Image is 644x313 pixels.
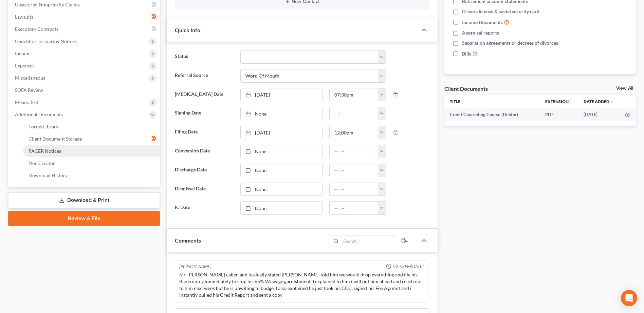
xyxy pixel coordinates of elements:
[241,164,322,177] a: None
[171,201,237,215] label: IC Date
[545,99,573,104] a: Extensionunfold_more
[578,108,620,121] td: [DATE]
[330,164,378,177] input: -- : --
[8,211,160,226] a: Review & File
[8,192,160,208] a: Download & Print
[15,87,43,93] span: SOFA Review
[330,107,378,120] input: -- : --
[584,99,614,104] a: Date Added expand_more
[444,85,488,92] div: Client Documents
[171,107,237,120] label: Signing Date
[241,202,322,214] a: None
[330,145,378,158] input: -- : --
[171,183,237,196] label: Dismissal Date
[462,19,503,26] span: Income Documents
[10,23,160,35] a: Executory Contracts
[393,264,424,270] span: 02:53PM[DATE]
[10,11,160,23] a: Lawsuits
[15,26,58,32] span: Executory Contracts
[569,100,573,104] i: unfold_more
[23,157,160,169] a: Doc Creator
[462,40,558,46] span: Separation agreements or decrees of divorces
[23,121,160,133] a: Forms Library
[15,2,80,7] span: Unsecured Nonpriority Claims
[330,183,378,196] input: -- : --
[241,107,322,120] a: None
[175,27,200,33] span: Quick Info
[15,63,34,68] span: Expenses
[29,172,68,178] span: Download History
[241,183,322,196] a: None
[171,50,237,64] label: Status
[444,108,540,121] td: Credit Counseling Course (Debtor)
[462,8,539,15] span: Drivers license & social security card
[29,160,55,166] span: Doc Creator
[462,29,499,36] span: Appraisal reports
[171,164,237,177] label: Discharge Date
[179,264,211,270] div: [PERSON_NAME]
[10,84,160,96] a: SOFA Review
[341,235,395,247] input: Search...
[15,75,45,81] span: Miscellaneous
[540,108,578,121] td: PDF
[462,50,471,57] span: Bills
[241,145,322,158] a: None
[23,169,160,182] a: Download History
[610,100,614,104] i: expand_more
[330,202,378,214] input: -- : --
[29,136,82,142] span: Client Document Storage
[175,237,201,244] span: Comments
[179,271,425,298] div: Mr. [PERSON_NAME] called and basically stated [PERSON_NAME] told him we would drop everything and...
[15,14,33,20] span: Lawsuits
[15,111,63,117] span: Additional Documents
[621,290,637,306] div: Open Intercom Messenger
[171,145,237,158] label: Conversion Date
[460,100,464,104] i: unfold_more
[171,88,237,102] label: [MEDICAL_DATA] Date
[23,133,160,145] a: Client Document Storage
[450,99,464,104] a: Titleunfold_more
[15,38,77,44] span: Codebtors Insiders & Notices
[29,148,61,154] span: PACER Notices
[330,88,378,101] input: -- : --
[616,86,633,91] a: View All
[330,126,378,139] input: -- : --
[241,88,322,101] a: [DATE]
[171,126,237,139] label: Filing Date
[171,69,237,83] label: Referral Source
[29,124,58,129] span: Forms Library
[23,145,160,157] a: PACER Notices
[15,99,38,105] span: Means Test
[241,126,322,139] a: [DATE]
[15,50,31,56] span: Income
